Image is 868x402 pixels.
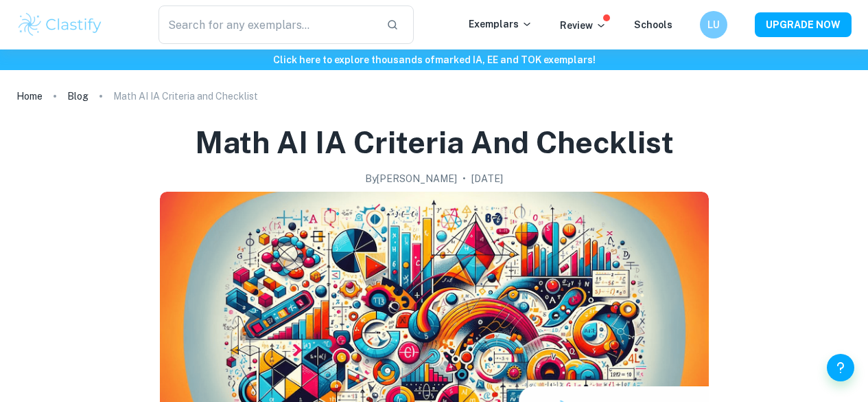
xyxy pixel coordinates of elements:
[3,52,865,67] h6: Click here to explore thousands of marked IA, EE and TOK exemplars !
[469,16,532,32] p: Exemplars
[700,11,727,38] button: LU
[755,12,852,37] button: UPGRADE NOW
[827,354,854,381] button: Help and Feedback
[67,87,89,106] a: Blog
[471,171,503,186] h2: [DATE]
[365,171,457,186] h2: By [PERSON_NAME]
[634,19,672,30] a: Schools
[195,122,674,163] h1: Math AI IA Criteria and Checklist
[16,11,104,38] img: Clastify logo
[706,17,722,32] h6: LU
[159,5,375,44] input: Search for any exemplars...
[113,89,258,104] p: Math AI IA Criteria and Checklist
[560,18,607,33] p: Review
[16,87,43,106] a: Home
[462,171,466,186] p: •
